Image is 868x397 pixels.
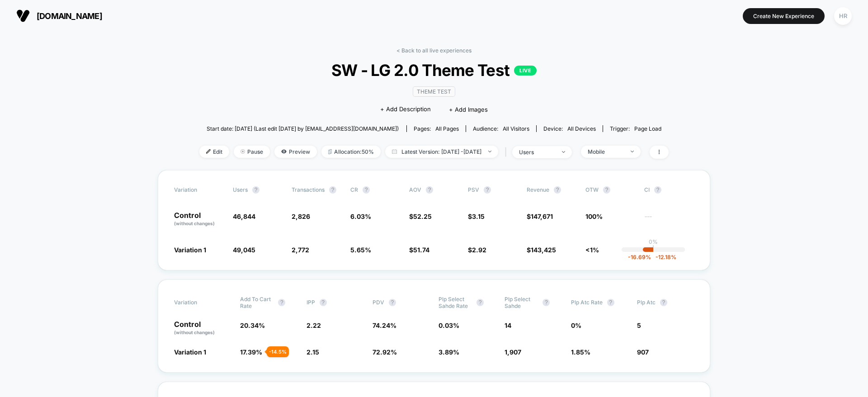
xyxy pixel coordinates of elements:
[542,299,550,306] button: ?
[527,186,549,193] span: Revenue
[413,246,429,254] span: 51.74
[637,321,641,329] span: 5
[449,106,488,113] span: + Add Images
[468,213,485,220] span: $
[409,186,421,193] span: AOV
[409,213,432,220] span: $
[223,61,645,80] span: SW - LG 2.0 Theme Test
[174,348,206,356] span: Variation 1
[385,146,498,158] span: Latest Version: [DATE] - [DATE]
[503,125,529,132] span: All Visitors
[603,186,610,194] button: ?
[651,254,676,260] span: -12.18 %
[207,125,399,132] span: Start date: [DATE] (Last edit [DATE] by [EMAIL_ADDRESS][DOMAIN_NAME])
[396,47,472,54] a: < Back to all live experiences
[321,146,381,158] span: Allocation: 50%
[174,296,224,309] span: Variation
[571,321,581,329] span: 0 %
[567,125,596,132] span: all devices
[240,296,274,309] span: Add To Cart Rate
[488,151,491,152] img: end
[610,125,661,132] div: Trigger:
[631,151,634,152] img: end
[652,245,654,252] p: |
[505,321,511,329] span: 14
[274,146,317,158] span: Preview
[571,348,590,356] span: 1.85 %
[37,11,102,21] span: [DOMAIN_NAME]
[267,346,289,357] div: - 14.5 %
[473,125,529,132] div: Audience:
[328,149,332,154] img: rebalance
[292,213,310,220] span: 2,826
[503,146,512,159] span: |
[571,299,603,306] span: Plp Atc Rate
[363,186,370,194] button: ?
[588,148,624,155] div: Mobile
[505,348,521,356] span: 1,907
[392,149,397,154] img: calendar
[531,246,556,254] span: 143,425
[637,348,649,356] span: 907
[468,186,479,193] span: PSV
[519,149,555,156] div: users
[380,105,431,114] span: + Add Description
[527,246,556,254] span: $
[660,299,667,306] button: ?
[174,186,224,194] span: Variation
[233,186,248,193] span: users
[435,125,459,132] span: all pages
[484,186,491,194] button: ?
[350,186,358,193] span: CR
[389,299,396,306] button: ?
[14,9,105,23] button: [DOMAIN_NAME]
[409,246,429,254] span: $
[307,321,321,329] span: 2.22
[307,348,319,356] span: 2.15
[329,186,336,194] button: ?
[585,186,635,194] span: OTW
[174,321,231,336] p: Control
[743,8,825,24] button: Create New Experience
[476,299,484,306] button: ?
[439,296,472,309] span: Plp Select Sahde Rate
[607,299,614,306] button: ?
[174,330,215,335] span: (without changes)
[252,186,259,194] button: ?
[278,299,285,306] button: ?
[514,66,537,76] p: LIVE
[413,213,432,220] span: 52.25
[439,348,459,356] span: 3.89 %
[16,9,30,23] img: Visually logo
[644,214,694,227] span: ---
[234,146,270,158] span: Pause
[373,348,397,356] span: 72.92 %
[233,213,255,220] span: 46,844
[536,125,603,132] span: Device:
[468,246,486,254] span: $
[472,213,485,220] span: 3.15
[373,321,396,329] span: 74.24 %
[585,246,599,254] span: <1%
[644,186,694,194] span: CI
[439,321,459,329] span: 0.03 %
[654,186,661,194] button: ?
[834,7,852,25] div: HR
[414,125,459,132] div: Pages:
[527,213,553,220] span: $
[634,125,661,132] span: Page Load
[426,186,433,194] button: ?
[373,299,384,306] span: PDV
[472,246,486,254] span: 2.92
[637,299,656,306] span: Plp Atc
[350,213,371,220] span: 6.03 %
[307,299,315,306] span: IPP
[174,212,224,227] p: Control
[292,186,325,193] span: Transactions
[831,7,854,25] button: HR
[413,86,455,97] span: Theme Test
[562,151,565,153] img: end
[174,221,215,226] span: (without changes)
[240,321,265,329] span: 20.34 %
[505,296,538,309] span: Plp Select Sahde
